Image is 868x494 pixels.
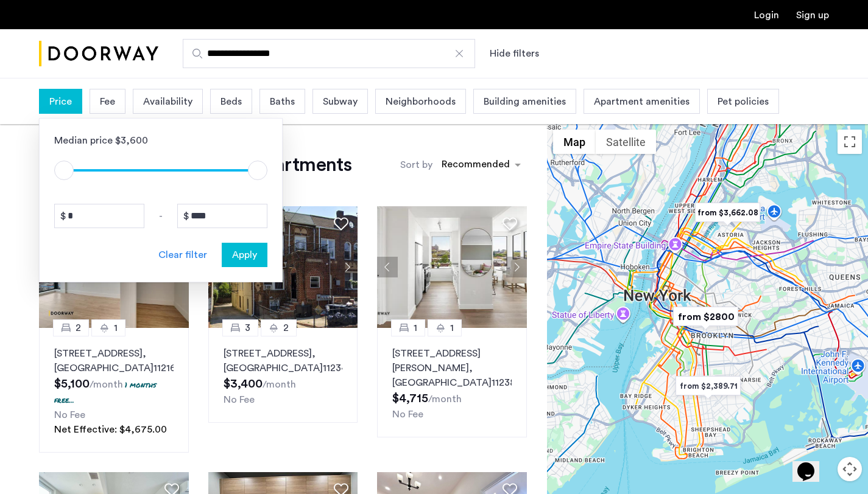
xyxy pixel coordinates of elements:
[143,94,192,109] span: Availability
[323,94,358,109] span: Subway
[177,204,267,228] input: Price to
[270,94,295,109] span: Baths
[183,39,475,68] input: Apartment Search
[39,31,158,77] img: logo
[594,94,690,109] span: Apartment amenities
[221,94,242,109] span: Beds
[54,204,144,228] input: Price from
[158,248,207,262] div: Clear filter
[54,133,267,148] div: Median price $3,600
[232,248,257,262] span: Apply
[386,94,456,109] span: Neighborhoods
[796,10,829,20] a: Registration
[490,46,539,61] button: Show or hide filters
[484,94,566,109] span: Building amenities
[54,169,267,172] ngx-slider: ngx-slider
[54,161,74,180] span: ngx-slider
[248,161,267,180] span: ngx-slider-max
[718,94,769,109] span: Pet policies
[792,445,831,482] iframe: chat widget
[222,243,267,267] button: button
[39,31,158,77] a: Cazamio Logo
[49,94,72,109] span: Price
[100,94,115,109] span: Fee
[754,10,779,20] a: Login
[159,209,163,223] span: -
